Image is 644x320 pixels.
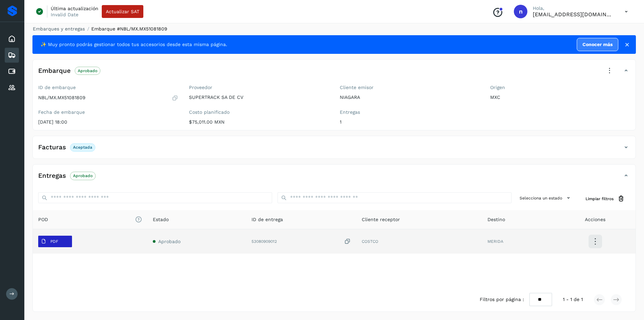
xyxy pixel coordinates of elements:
[5,80,19,95] div: Proveedores
[38,109,178,115] label: Fecha de embarque
[340,85,480,90] label: Cliente emisor
[5,48,19,63] div: Embarques
[38,85,178,90] label: ID de embarque
[340,94,480,100] p: NIAGARA
[153,216,169,223] span: Estado
[189,85,329,90] label: Proveedor
[517,192,575,204] button: Selecciona un estado
[73,173,93,178] p: Aprobado
[563,296,583,303] span: 1 - 1 de 1
[356,229,482,254] td: COSTCO
[38,236,72,247] button: PDF
[38,95,86,101] p: NBL/MX.MX51081809
[585,216,605,223] span: Acciones
[38,144,66,151] h4: Facturas
[158,239,181,244] span: Aprobado
[33,65,636,82] div: EmbarqueAprobado
[38,172,66,180] h4: Entregas
[490,85,630,90] label: Origen
[33,142,636,158] div: FacturasAceptada
[41,41,227,48] span: ✨ Muy pronto podrás gestionar todos tus accesorios desde esta misma página.
[533,5,614,11] p: Hola,
[38,67,71,75] h4: Embarque
[340,119,480,125] p: 1
[73,145,92,150] p: Aceptada
[362,216,400,223] span: Cliente receptor
[586,196,614,202] span: Limpiar filtros
[189,119,329,125] p: $75,011.00 MXN
[252,238,351,245] div: 53080909012
[340,109,480,115] label: Entregas
[490,94,630,100] p: MXC
[51,5,98,12] p: Última actualización
[533,11,614,18] p: niagara+prod@solvento.mx
[38,119,178,125] p: [DATE] 18:00
[32,25,636,33] nav: breadcrumb
[102,5,143,18] button: Actualizar SAT
[33,26,85,31] a: Embarques y entregas
[580,192,630,205] button: Limpiar filtros
[189,109,329,115] label: Costo planificado
[482,229,555,254] td: MERIDA
[91,26,167,31] span: Embarque #NBL/MX.MX51081809
[78,68,97,73] p: Aprobado
[51,12,78,18] p: Invalid Date
[106,9,139,14] span: Actualizar SAT
[487,216,505,223] span: Destino
[5,64,19,79] div: Cuentas por pagar
[5,31,19,46] div: Inicio
[252,216,283,223] span: ID de entrega
[577,38,618,51] a: Conocer más
[480,296,524,303] span: Filtros por página :
[38,216,142,223] span: POD
[189,94,329,100] p: SUPERTRACK SA DE CV
[50,239,58,244] p: PDF
[33,170,636,187] div: EntregasAprobado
